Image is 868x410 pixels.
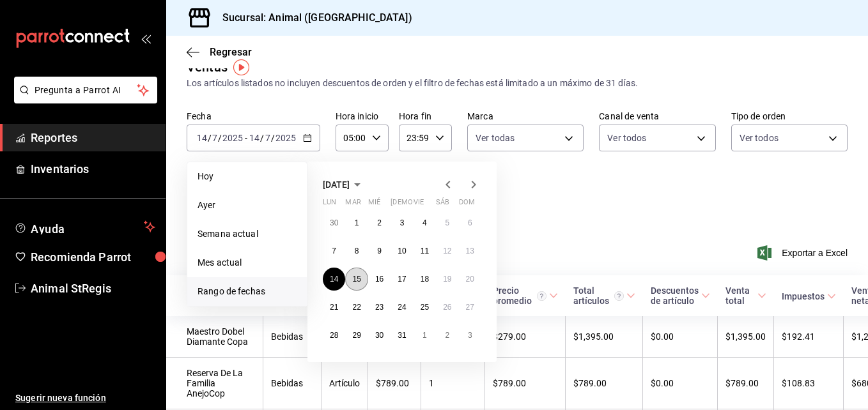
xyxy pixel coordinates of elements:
[15,391,155,405] span: Sugerir nueva función
[187,112,320,121] label: Fecha
[330,303,338,312] abbr: 21 de julio de 2025
[651,285,710,306] span: Descuentos de artículo
[467,112,584,121] label: Marca
[651,285,699,306] div: Descuentos de artículo
[245,133,247,143] span: -
[368,268,391,291] button: 16 de julio de 2025
[323,268,345,291] button: 14 de julio de 2025
[377,218,382,227] abbr: 2 de julio de 2025
[275,133,297,143] input: ----
[233,59,249,75] img: Tooltip marker
[466,275,474,284] abbr: 20 de julio de 2025
[725,285,755,306] div: Venta total
[323,296,345,319] button: 21 de julio de 2025
[421,247,429,255] abbr: 11 de julio de 2025
[355,247,359,255] abbr: 8 de julio de 2025
[436,239,458,262] button: 12 de julio de 2025
[391,296,413,319] button: 24 de julio de 2025
[445,218,449,227] abbr: 5 de julio de 2025
[774,358,844,409] td: $108.83
[436,324,458,347] button: 2 de agosto de 2025
[345,296,368,319] button: 22 de julio de 2025
[345,324,368,347] button: 29 de julio de 2025
[345,198,360,211] abbr: martes
[391,198,466,211] abbr: jueves
[468,331,472,340] abbr: 3 de agosto de 2025
[476,132,515,144] span: Ver todas
[210,46,252,58] span: Regresar
[398,331,406,340] abbr: 31 de julio de 2025
[391,239,413,262] button: 10 de julio de 2025
[398,247,406,255] abbr: 10 de julio de 2025
[398,275,406,284] abbr: 17 de julio de 2025
[263,358,322,409] td: Bebidas
[352,303,360,312] abbr: 22 de julio de 2025
[443,275,451,284] abbr: 19 de julio de 2025
[731,112,848,121] label: Tipo de orden
[459,268,481,291] button: 20 de julio de 2025
[607,132,646,144] span: Ver todos
[740,132,779,144] span: Ver todos
[414,239,436,262] button: 11 de julio de 2025
[322,358,368,409] td: Artículo
[198,227,297,241] span: Semana actual
[377,247,382,255] abbr: 9 de julio de 2025
[421,358,485,409] td: 1
[355,218,359,227] abbr: 1 de julio de 2025
[368,296,391,319] button: 23 de julio de 2025
[218,133,222,143] span: /
[760,245,848,261] span: Exportar a Excel
[330,275,338,284] abbr: 14 de julio de 2025
[198,256,297,270] span: Mes actual
[459,198,475,211] abbr: domingo
[414,268,436,291] button: 18 de julio de 2025
[398,303,406,312] abbr: 24 de julio de 2025
[782,291,836,301] span: Impuestos
[263,316,322,358] td: Bebidas
[414,296,436,319] button: 25 de julio de 2025
[198,170,297,183] span: Hoy
[725,285,766,306] span: Venta total
[573,285,624,306] div: Total artículos
[421,303,429,312] abbr: 25 de julio de 2025
[196,133,208,143] input: --
[35,84,137,97] span: Pregunta a Parrot AI
[599,112,715,121] label: Canal de venta
[537,291,546,301] svg: Precio promedio = Total artículos / cantidad
[436,296,458,319] button: 26 de julio de 2025
[436,211,458,234] button: 5 de julio de 2025
[222,133,244,143] input: ----
[422,218,427,227] abbr: 4 de julio de 2025
[323,177,365,192] button: [DATE]
[212,133,218,143] input: --
[166,316,263,358] td: Maestro Dobel Diamante Copa
[260,133,264,143] span: /
[31,160,155,178] span: Inventarios
[436,198,449,211] abbr: sábado
[323,324,345,347] button: 28 de julio de 2025
[9,93,157,106] a: Pregunta a Parrot AI
[414,211,436,234] button: 4 de julio de 2025
[375,275,384,284] abbr: 16 de julio de 2025
[336,112,389,121] label: Hora inicio
[345,268,368,291] button: 15 de julio de 2025
[345,211,368,234] button: 1 de julio de 2025
[414,198,424,211] abbr: viernes
[436,268,458,291] button: 19 de julio de 2025
[466,247,474,255] abbr: 13 de julio de 2025
[445,331,449,340] abbr: 2 de agosto de 2025
[368,324,391,347] button: 30 de julio de 2025
[466,303,474,312] abbr: 27 de julio de 2025
[414,324,436,347] button: 1 de agosto de 2025
[573,285,635,306] span: Total artículos
[332,247,336,255] abbr: 7 de julio de 2025
[566,358,643,409] td: $789.00
[643,316,718,358] td: $0.00
[375,331,384,340] abbr: 30 de julio de 2025
[774,316,844,358] td: $192.41
[485,358,566,409] td: $789.00
[643,358,718,409] td: $0.00
[31,219,139,234] span: Ayuda
[352,275,360,284] abbr: 15 de julio de 2025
